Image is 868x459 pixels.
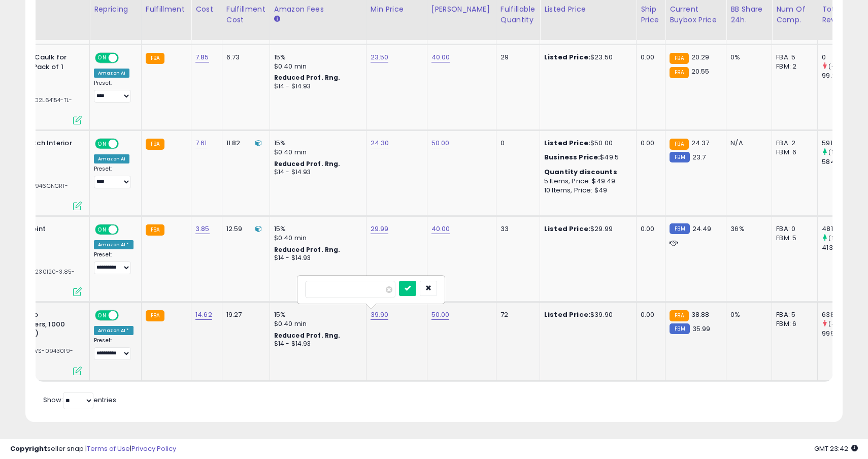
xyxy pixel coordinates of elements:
small: FBA [146,224,164,236]
div: Amazon AI * [94,240,133,249]
small: FBA [146,53,164,64]
small: FBA [670,139,688,150]
small: FBA [146,139,164,150]
div: seller snap | | [10,444,176,454]
small: (16.26%) [828,234,853,242]
small: FBA [670,53,688,64]
b: Listed Price: [544,52,590,62]
div: 33 [500,224,532,234]
div: $50.00 [544,139,628,148]
div: Ship Price [641,4,661,25]
div: Amazon AI [94,69,129,78]
div: Amazon AI * [94,326,133,335]
a: 14.62 [195,310,212,320]
div: FBA: 5 [776,310,810,319]
div: 5 Items, Price: $49.49 [544,177,628,186]
div: 15% [274,224,358,234]
div: FBM: 6 [776,148,810,157]
a: 7.61 [195,138,207,148]
a: Privacy Policy [131,444,176,453]
div: 413.8 [822,243,863,252]
div: FBA: 2 [776,139,810,148]
span: OFF [117,54,133,62]
div: Preset: [94,80,133,103]
div: Preset: [94,337,133,360]
div: 15% [274,139,358,148]
span: ON [96,311,109,320]
div: $49.5 [544,153,628,162]
span: ON [96,225,109,234]
a: 40.00 [431,52,450,62]
div: Min Price [371,4,423,15]
div: $0.40 min [274,62,358,71]
div: 481.1 [822,224,863,234]
small: FBM [670,323,689,334]
a: 29.99 [371,224,389,234]
div: 11.82 [226,139,262,148]
span: OFF [117,311,133,320]
div: 99.94 [822,71,863,80]
div: $29.99 [544,224,628,234]
div: $14 - $14.93 [274,168,358,177]
small: (-36.08%) [828,320,858,328]
a: 7.85 [195,52,209,62]
b: Business Price: [544,152,600,162]
b: Reduced Prof. Rng. [274,73,341,82]
div: Total Rev. [822,4,859,25]
div: $14 - $14.93 [274,82,358,91]
span: ON [96,54,109,62]
b: Listed Price: [544,310,590,319]
small: FBM [670,223,689,234]
div: Fulfillable Quantity [500,4,536,25]
div: 72 [500,310,532,319]
div: 0.00 [641,53,657,62]
b: Quantity discounts [544,167,617,177]
b: Reduced Prof. Rng. [274,331,341,340]
div: $0.40 min [274,319,358,329]
div: FBM: 6 [776,319,810,329]
div: 29 [500,53,532,62]
div: Amazon AI [94,154,129,163]
div: 15% [274,53,358,62]
div: 591.49 [822,139,863,148]
span: 38.88 [691,310,710,319]
div: 19.27 [226,310,262,319]
span: 2025-10-6 23:42 GMT [814,444,858,453]
small: FBA [670,67,688,78]
div: 6.73 [226,53,262,62]
div: Fulfillment Cost [226,4,265,25]
a: 50.00 [431,310,450,320]
div: 0.00 [641,224,657,234]
div: Num of Comp. [776,4,813,25]
div: Fulfillment [146,4,187,15]
b: Listed Price: [544,224,590,234]
a: 39.90 [371,310,389,320]
div: Amazon Fees [274,4,362,15]
b: Listed Price: [544,138,590,148]
div: $23.50 [544,53,628,62]
div: Repricing [94,4,137,15]
div: 0.00 [641,310,657,319]
a: Terms of Use [87,444,130,453]
div: : [544,168,628,177]
span: 23.7 [692,152,706,162]
small: FBA [670,310,688,321]
div: 584.7 [822,157,863,167]
div: 999.09 [822,329,863,338]
span: 35.99 [692,324,711,334]
div: 36% [730,224,764,234]
div: N/A [730,139,764,148]
div: Preset: [94,251,133,274]
a: 50.00 [431,138,450,148]
div: FBA: 5 [776,53,810,62]
div: [PERSON_NAME] [431,4,492,15]
div: 0% [730,53,764,62]
a: 23.50 [371,52,389,62]
b: Reduced Prof. Rng. [274,159,341,168]
a: 24.30 [371,138,389,148]
div: Cost [195,4,218,15]
div: 12.59 [226,224,262,234]
div: $39.90 [544,310,628,319]
small: FBM [670,152,689,162]
span: OFF [117,140,133,148]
